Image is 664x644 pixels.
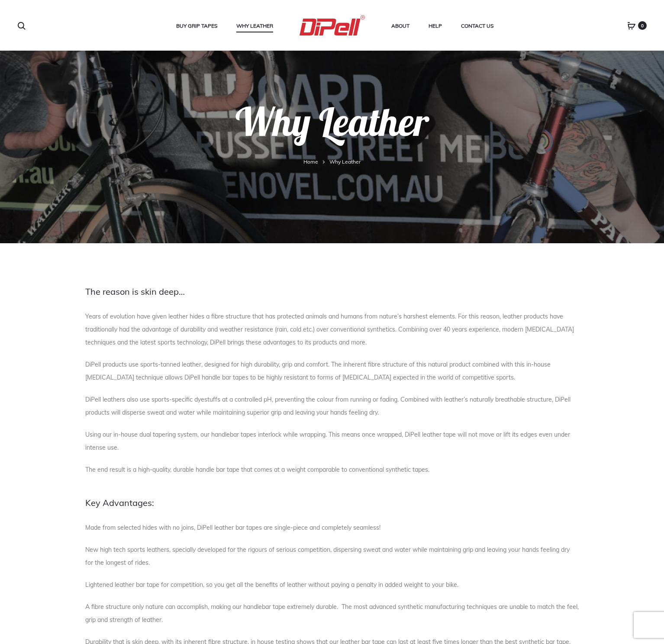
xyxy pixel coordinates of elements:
p: Lightened leather bar tape for competition, so you get all the benefits of leather without paying... [85,578,579,591]
span: Why Leather [329,158,361,165]
a: Buy Grip Tapes [176,20,217,32]
a: Help [429,20,442,32]
p: Years of evolution have given leather hides a fibre structure that has protected animals and huma... [85,310,579,349]
h3: The reason is skin deep… [85,287,579,297]
a: Why Leather [236,20,273,32]
p: DiPell leathers also use sports-specific dyestuffs at a controlled pH, preventing the colour from... [85,393,579,419]
p: Using our in-house dual tapering system, our handlebar tapes interlock while wrapping. This means... [85,428,579,454]
p: New high tech sports leathers, specially developed for the rigours of serious competition, disper... [85,543,579,569]
a: Home [303,158,318,165]
a: Contact Us [461,20,493,32]
a: 0 [627,22,636,29]
p: DiPell products use sports-tanned leather, designed for high durability, grip and comfort. The in... [85,358,579,384]
p: Made from selected hides with no joins, DiPell leather bar tapes are single-piece and completely ... [85,521,579,534]
a: About [391,20,409,32]
p: A fibre structure only nature can accomplish, making our handlebar tape extremely durable. The mo... [85,600,579,626]
h1: Why Leather [17,102,647,156]
p: The end result is a high-quality, durable handle bar tape that comes at a weight comparable to co... [85,463,579,476]
h3: Key Advantages: [85,498,579,508]
span: 0 [638,21,647,30]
